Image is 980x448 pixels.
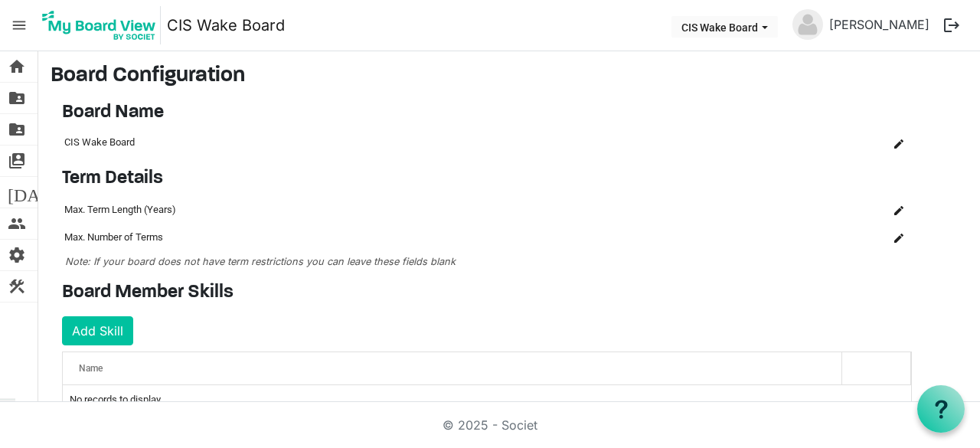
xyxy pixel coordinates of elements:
td: Max. Number of Terms column header Name [62,224,782,251]
h3: Board Configuration [51,64,968,90]
td: Max. Term Length (Years) column header Name [62,196,782,224]
img: no-profile-picture.svg [792,9,823,40]
img: My Board View Logo [38,6,161,44]
a: My Board View Logo [38,6,167,44]
a: © 2025 - Societ [443,417,537,433]
td: is Command column column header [843,224,912,251]
td: column header Name [782,196,843,224]
h4: Board Member Skills [62,282,912,304]
td: is Command column column header [843,196,912,224]
h4: Term Details [62,168,912,190]
span: home [8,51,26,82]
span: folder_shared [8,114,26,145]
span: settings [8,240,26,270]
button: CIS Wake Board dropdownbutton [671,16,778,38]
a: [PERSON_NAME] [823,9,936,40]
span: folder_shared [8,83,26,113]
button: Add Skill [62,316,133,345]
td: column header Name [782,224,843,251]
button: Edit [888,227,910,248]
button: Edit [888,132,910,153]
span: Note: If your board does not have term restrictions you can leave these fields blank [65,256,456,267]
button: Edit [888,199,910,221]
h4: Board Name [62,102,912,124]
td: CIS Wake Board column header Name [62,129,858,155]
span: Name [79,363,103,374]
span: [DATE] [8,177,67,208]
td: No records to display [63,385,911,414]
span: people [8,208,26,239]
button: logout [936,9,968,41]
a: CIS Wake Board [167,10,285,41]
span: switch_account [8,146,26,176]
td: is Command column column header [858,129,912,155]
span: construction [8,271,26,302]
span: menu [5,11,34,40]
